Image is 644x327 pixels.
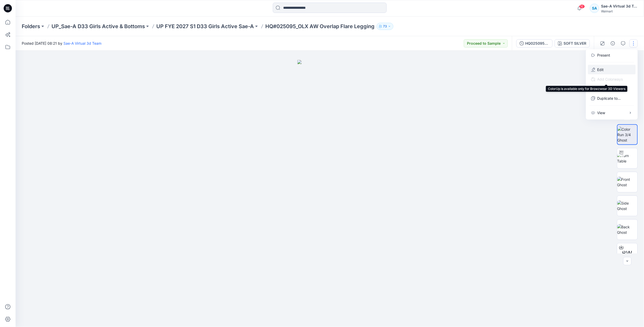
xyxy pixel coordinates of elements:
[564,41,587,46] div: SOFT SILVER
[525,41,549,46] div: HQ025095_Size-set
[377,23,393,30] button: 73
[63,41,101,45] a: Sae-A Virtual 3d Team
[156,23,254,30] a: UP FYE 2027 S1 D33 Girls Active Sae-A
[609,39,617,48] button: Details
[617,200,638,211] img: Side Ghost
[597,52,610,58] a: Present
[597,67,604,72] a: Edit
[22,41,101,46] span: Posted [DATE] 08:21 by
[623,249,633,258] span: BW
[601,9,638,13] div: Walmart
[516,39,553,48] button: HQ025095_Size-set
[617,177,638,188] img: Front Ghost
[297,60,362,327] img: eyJhbGciOiJIUzI1NiIsImtpZCI6IjAiLCJzbHQiOiJzZXMiLCJ0eXAiOiJKV1QifQ.eyJkYXRhIjp7InR5cGUiOiJzdG9yYW...
[601,3,638,9] div: Sae-A Virtual 3d Team
[618,127,637,143] img: Color Run 3/4 Ghost
[617,224,638,235] img: Back Ghost
[597,110,605,115] p: View
[52,23,145,30] a: UP_Sae-A D33 Girls Active & Bottoms
[265,23,375,30] p: HQ#025095_OLX AW Overlap Flare Legging
[579,4,585,9] span: 10
[383,24,387,29] p: 73
[22,23,40,30] a: Folders
[597,96,621,101] p: Duplicate to...
[617,153,638,164] img: Turn Table
[555,39,590,48] button: SOFT SILVER
[590,4,599,13] div: SA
